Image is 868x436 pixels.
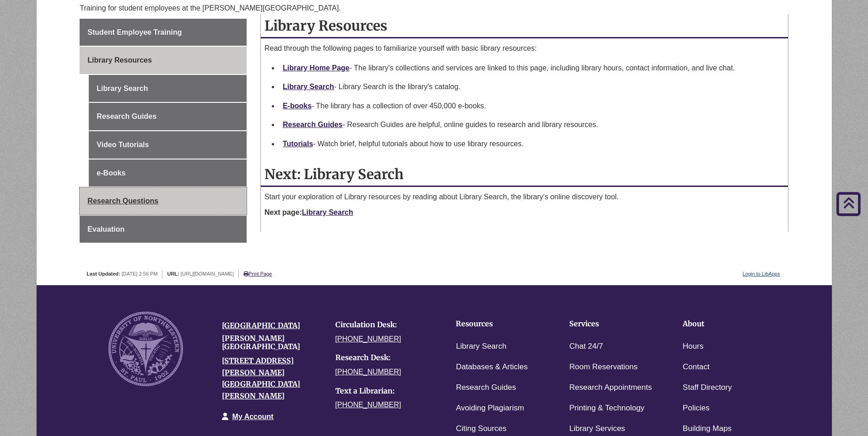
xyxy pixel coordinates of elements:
[80,19,247,46] a: Student Employee Training
[302,208,353,216] a: Library Search
[89,103,247,130] a: Research Guides
[80,216,247,243] a: Evaluation
[261,14,788,38] h2: Library Resources
[279,96,784,116] li: - The library has a collection of over 450,000 e-books.
[456,320,541,328] h4: Resources
[456,402,524,415] a: Avoiding Plagiarism
[683,361,710,374] a: Contact
[335,368,401,376] a: [PHONE_NUMBER]
[335,354,435,362] h4: Research Desk:
[283,121,343,128] a: Research Guides
[89,131,247,159] a: Video Tutorials
[569,402,644,415] a: Printing & Technology
[222,335,322,351] h4: [PERSON_NAME][GEOGRAPHIC_DATA]
[335,335,401,343] a: [PHONE_NUMBER]
[87,28,182,36] span: Student Employee Training
[87,197,158,205] span: Research Questions
[264,191,784,202] p: Start your exploration of Library resources by reading about Library Search, the library's online...
[683,381,732,394] a: Staff Directory
[335,321,435,329] h4: Circulation Desk:
[743,271,780,276] a: Login to LibApps
[569,381,652,394] a: Research Appointments
[283,83,334,90] a: Library Search
[89,160,247,187] a: e-Books
[264,43,784,54] p: Read through the following pages to familiarize yourself with basic library resources:
[279,134,784,154] li: - Watch brief, helpful tutorials about how to use library resources.
[569,320,654,328] h4: Services
[279,115,784,134] li: - Research Guides are helpful, online guides to research and library resources.
[261,163,788,187] h2: Next: Library Search
[831,197,866,209] a: Back to Top
[222,321,300,330] a: [GEOGRAPHIC_DATA]
[283,102,312,110] a: E-books
[108,312,183,386] img: UNW seal
[456,381,516,394] a: Research Guides
[80,187,247,215] a: Research Questions
[279,77,784,96] li: - Library Search is the library's catalog.
[80,4,341,12] span: Training for student employees at the [PERSON_NAME][GEOGRAPHIC_DATA].
[456,340,507,353] a: Library Search
[569,422,625,436] a: Library Services
[122,271,158,276] span: [DATE] 2:56 PM
[283,140,313,148] a: Tutorials
[683,402,710,415] a: Policies
[80,19,247,243] div: Guide Pages
[683,340,703,353] a: Hours
[181,271,234,276] span: [URL][DOMAIN_NAME]
[89,75,247,102] a: Library Search
[683,320,768,328] h4: About
[222,356,300,400] a: [STREET_ADDRESS][PERSON_NAME][GEOGRAPHIC_DATA][PERSON_NAME]
[264,208,353,216] strong: Next page:
[283,64,350,72] a: Library Home Page
[80,47,247,74] a: Library Resources
[456,422,507,436] a: Citing Sources
[335,387,435,395] h4: Text a Librarian:
[279,58,784,78] li: - The library's collections and services are linked to this page, including library hours, contac...
[87,225,124,233] span: Evaluation
[86,271,120,276] span: Last Updated:
[569,340,603,353] a: Chat 24/7
[167,271,179,276] span: URL:
[456,361,528,374] a: Databases & Articles
[232,413,274,420] a: My Account
[243,271,248,276] i: Print Page
[243,271,272,276] a: Print Page
[569,361,637,374] a: Room Reservations
[87,56,152,64] span: Library Resources
[683,422,732,436] a: Building Maps
[335,401,401,409] a: [PHONE_NUMBER]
